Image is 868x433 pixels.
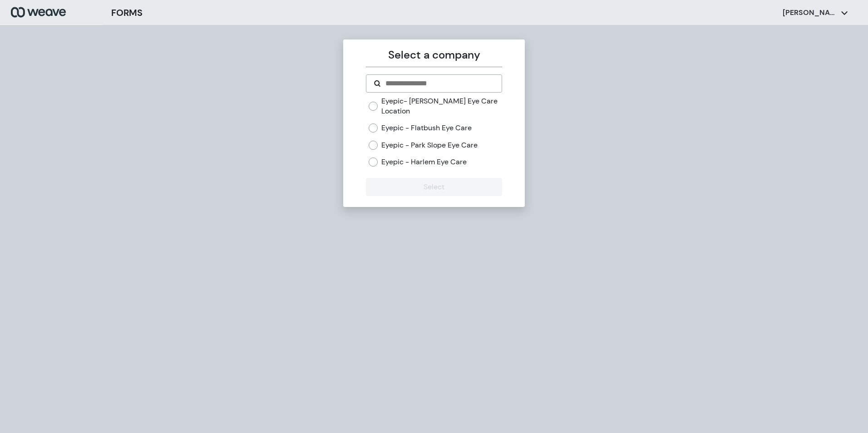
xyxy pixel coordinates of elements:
[783,8,837,18] p: [PERSON_NAME]
[366,178,502,196] button: Select
[381,140,478,150] label: Eyepic - Park Slope Eye Care
[366,47,502,63] p: Select a company
[111,6,143,20] h3: FORMS
[381,96,502,116] label: Eyepic- [PERSON_NAME] Eye Care Location
[381,157,467,167] label: Eyepic - Harlem Eye Care
[385,78,494,89] input: Search
[381,123,472,133] label: Eyepic - Flatbush Eye Care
